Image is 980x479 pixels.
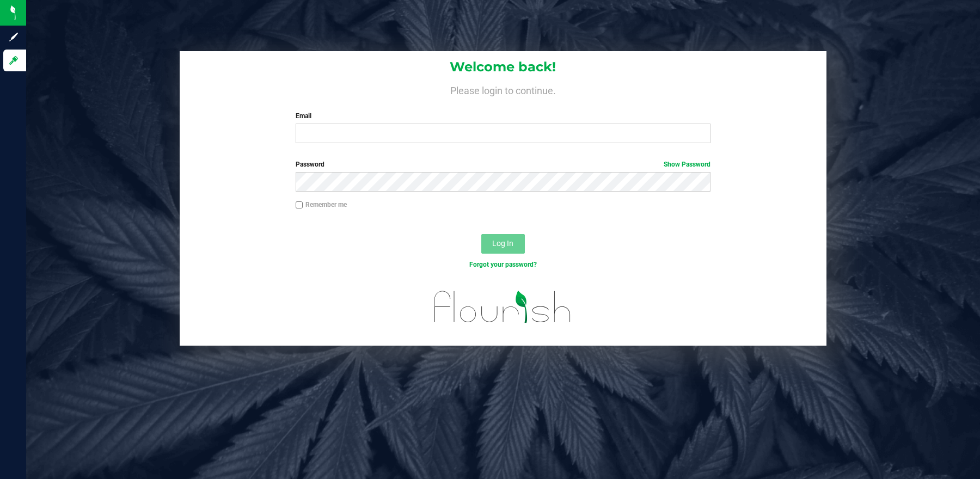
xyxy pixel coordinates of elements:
[469,261,537,268] a: Forgot your password?
[180,60,826,74] h1: Welcome back!
[296,161,324,168] span: Password
[664,161,710,168] a: Show Password
[296,200,347,210] label: Remember me
[296,111,710,121] label: Email
[8,32,19,42] inline-svg: Sign up
[8,55,19,66] inline-svg: Log in
[481,234,525,254] button: Log In
[492,239,513,248] span: Log In
[422,281,584,333] img: flourish_logo.svg
[180,83,826,96] h4: Please login to continue.
[296,201,303,209] input: Remember me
